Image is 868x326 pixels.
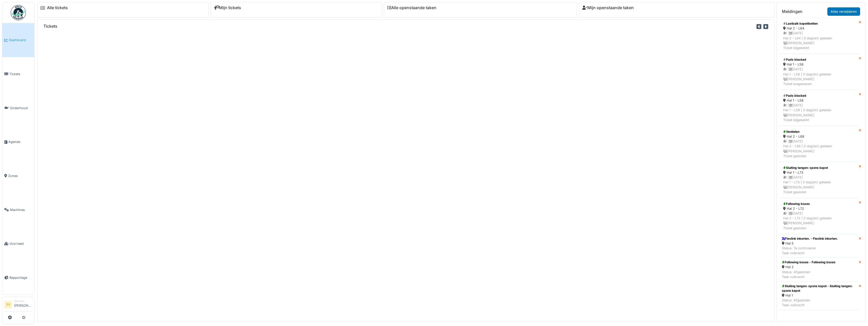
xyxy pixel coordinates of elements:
[8,139,32,144] span: Agenda
[783,211,856,231] div: 1 | [DATE] Hal 2 - L72 | 0 dag(en) geleden [PERSON_NAME] Ticket gesloten
[783,57,856,62] div: Pads blocked
[780,282,859,310] a: Sluiting tangen: spons kapot - Sluiting tangen: spons kapot Hal 1 Status: AfgeslotenTaak volbracht
[782,284,857,293] div: Sluiting tangen: spons kapot - Sluiting tangen: spons kapot
[4,301,12,308] li: SV
[782,298,857,307] div: Status: Afgesloten Taak volbracht
[782,260,835,265] div: Following boxes - Following boxes
[780,198,859,234] a: Following boxes Hal 2 - L72 1 |[DATE]Hal 2 - L72 | 0 dag(en) geleden [PERSON_NAME]Ticket gesloten
[783,62,856,67] div: Hal 1 - L58
[783,93,856,98] div: Pads blocked
[780,54,859,90] a: Pads blocked Hal 1 - L58 1 |[DATE]Hal 1 - L58 | 0 dag(en) geleden [PERSON_NAME]Ticket toegewezen
[780,162,859,198] a: Sluiting tangen: spons kapot Hal 1 - L73 1 |[DATE]Hal 1 - L73 | 0 dag(en) geleden [PERSON_NAME]Ti...
[14,299,32,310] li: [PERSON_NAME]
[11,5,26,20] img: Badge_color-CXgf-gQk.svg
[780,234,859,258] a: Flexlink inkorten. - Flexlink inkorten. Hal 5 Status: Te controlerenTaak volbracht
[783,129,856,134] div: Ventielen
[9,38,32,42] span: Dashboard
[47,5,68,10] a: Alle tickets
[783,31,856,50] div: 1 | [DATE] Hal 2 - L64 | 0 dag(en) geleden [PERSON_NAME] Ticket bijgewerkt
[582,5,634,10] a: Mijn openstaande taken
[14,299,32,303] div: Manager
[387,5,436,10] a: Alle openstaande taken
[782,246,838,255] div: Status: Te controleren Taak volbracht
[782,293,857,298] div: Hal 1
[780,90,859,126] a: Pads blocked Hal 1 - L58 1 |[DATE]Hal 1 - L58 | 0 dag(en) geleden [PERSON_NAME]Ticket bijgewerkt
[2,91,34,125] a: Onderhoud
[780,258,859,282] a: Following boxes - Following boxes Hal 2 Status: AfgeslotenTaak volbracht
[783,67,856,86] div: 1 | [DATE] Hal 1 - L58 | 0 dag(en) geleden [PERSON_NAME] Ticket toegewezen
[10,207,32,212] span: Machines
[780,126,859,162] a: Ventielen Hal 2 - L68 1 |[DATE]Hal 2 - L68 | 0 dag(en) geleden [PERSON_NAME]Ticket gesloten
[782,236,838,241] div: Flexlink inkorten. - Flexlink inkorten.
[783,166,856,170] div: Sluiting tangen: spons kapot
[783,139,856,158] div: 1 | [DATE] Hal 2 - L68 | 0 dag(en) geleden [PERSON_NAME] Ticket gesloten
[783,206,856,211] div: Hal 2 - L72
[9,72,32,76] span: Tickets
[2,159,34,193] a: Zones
[2,261,34,295] a: Rapportage
[2,227,34,261] a: Voorraad
[782,265,835,269] div: Hal 2
[783,175,856,194] div: 1 | [DATE] Hal 1 - L73 | 0 dag(en) geleden [PERSON_NAME] Ticket gesloten
[783,202,856,206] div: Following boxes
[782,9,802,14] h6: Meldingen
[782,270,835,279] div: Status: Afgesloten Taak volbracht
[780,18,859,54] a: Lastbalk kopetiketten Hal 2 - L64 1 |[DATE]Hal 2 - L64 | 0 dag(en) geleden [PERSON_NAME]Ticket bi...
[9,275,32,280] span: Rapportage
[9,241,32,246] span: Voorraad
[4,299,32,311] a: SV Manager[PERSON_NAME]
[2,23,34,57] a: Dashboard
[783,134,856,139] div: Hal 2 - L68
[10,106,32,110] span: Onderhoud
[43,24,57,29] h6: Tickets
[2,125,34,159] a: Agenda
[8,173,32,178] span: Zones
[2,57,34,91] a: Tickets
[783,170,856,175] div: Hal 1 - L73
[783,21,856,26] div: Lastbalk kopetiketten
[2,193,34,227] a: Machines
[783,98,856,103] div: Hal 1 - L58
[782,241,838,246] div: Hal 5
[827,7,860,16] a: Alles verwijderen
[214,5,241,10] a: Mijn tickets
[783,103,856,122] div: 1 | [DATE] Hal 1 - L58 | 0 dag(en) geleden [PERSON_NAME] Ticket bijgewerkt
[783,26,856,31] div: Hal 2 - L64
